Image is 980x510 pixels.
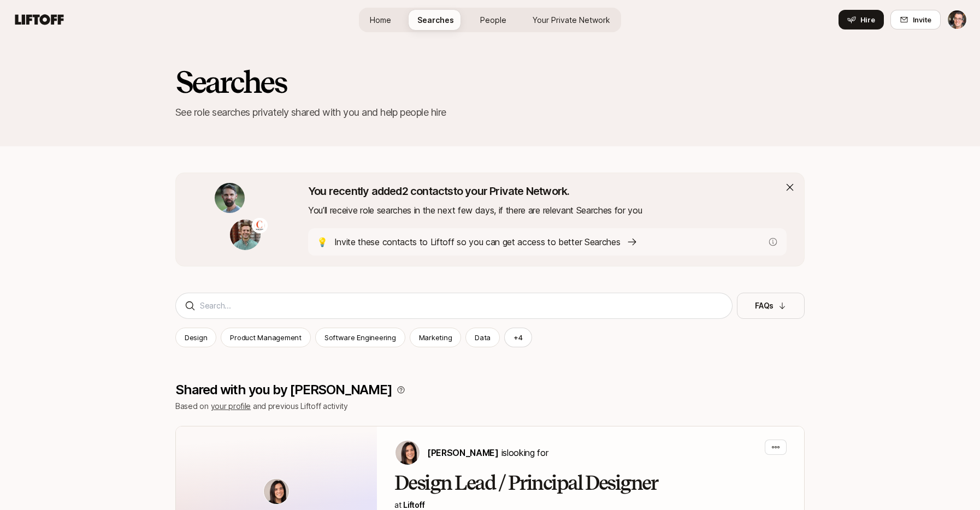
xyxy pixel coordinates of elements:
[913,14,931,25] span: Invite
[215,183,245,214] img: 1708355645666
[948,10,966,29] img: Eric Smith
[308,183,787,199] p: You recently added 2 contacts to your Private Network.
[264,479,289,504] img: avatar-url
[230,332,301,343] p: Product Management
[361,10,400,30] a: Home
[737,293,805,319] button: FAQs
[755,299,774,312] p: FAQs
[370,14,391,26] span: Home
[403,500,424,509] a: Liftoff
[533,14,610,26] span: Your Private Network
[254,220,265,231] img: Crowdpac logo
[230,220,261,250] img: 1754926529848
[504,328,532,347] button: +4
[890,10,941,29] button: Invite
[524,10,619,30] a: Your Private Network
[175,400,805,413] p: Based on and previous Liftoff activity
[395,441,420,465] img: Eleanor Morgan
[317,235,328,249] p: 💡
[334,235,621,249] p: Invite these contacts to Liftoff so you can get access to better Searches
[211,401,251,411] a: your profile
[200,299,723,312] input: Search...
[860,14,875,25] span: Hire
[175,105,805,120] p: See role searches privately shared with you and help people hire
[417,14,454,26] span: Searches
[419,332,452,343] p: Marketing
[475,332,491,343] p: Data
[947,10,967,29] button: Eric Smith
[471,10,515,30] a: People
[175,66,805,98] h2: Searches
[185,332,207,343] p: Design
[308,203,787,217] p: You’ll receive role searches in the next few days, if there are relevant Searches for you
[427,446,548,460] p: is looking for
[175,382,392,398] p: Shared with you by [PERSON_NAME]
[409,10,463,30] a: Searches
[324,332,396,343] p: Software Engineering
[394,472,787,494] h2: Design Lead / Principal Designer
[480,14,506,26] span: People
[839,10,884,29] button: Hire
[427,447,499,458] span: [PERSON_NAME]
